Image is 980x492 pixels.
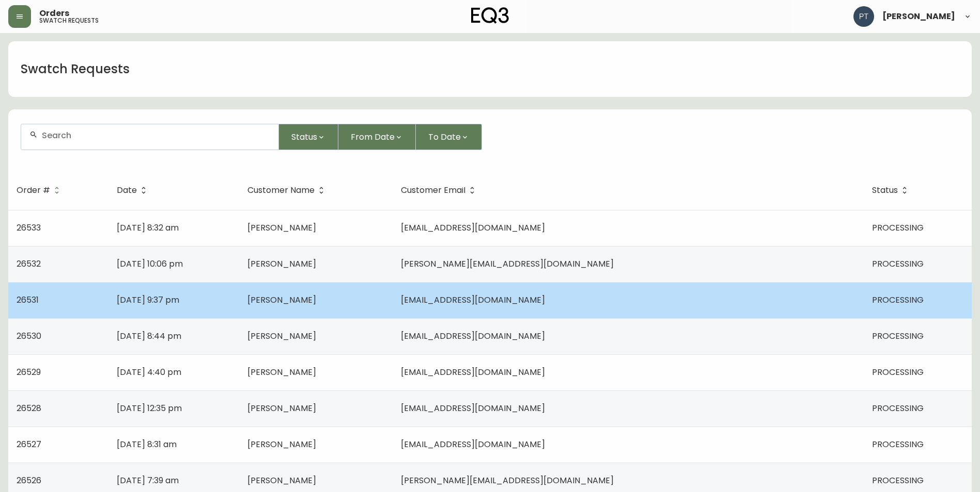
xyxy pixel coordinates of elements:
button: Status [279,124,338,150]
span: 26527 [17,438,41,450]
span: [EMAIL_ADDRESS][DOMAIN_NAME] [401,294,545,306]
span: [PERSON_NAME][EMAIL_ADDRESS][DOMAIN_NAME] [401,474,614,486]
span: Customer Name [247,186,328,195]
span: [DATE] 8:44 pm [117,330,181,342]
span: From Date [351,130,395,143]
span: PROCESSING [872,222,924,234]
span: [DATE] 8:31 am [117,438,177,450]
span: [EMAIL_ADDRESS][DOMAIN_NAME] [401,366,545,378]
span: 26528 [17,402,41,414]
span: 26526 [17,474,41,486]
span: [DATE] 8:32 am [117,222,179,234]
button: From Date [338,124,416,150]
span: PROCESSING [872,474,924,486]
span: PROCESSING [872,258,924,270]
span: [PERSON_NAME] [247,438,316,450]
span: [PERSON_NAME] [247,402,316,414]
span: [DATE] 4:40 pm [117,366,181,378]
span: [PERSON_NAME] [882,12,955,21]
span: [PERSON_NAME] [247,222,316,234]
span: Date [117,187,137,193]
input: Search [42,130,270,140]
span: To Date [428,130,461,143]
h1: Swatch Requests [21,60,130,78]
span: 26532 [17,258,41,270]
span: Status [872,187,898,193]
span: Customer Email [401,186,479,195]
span: [PERSON_NAME] [247,258,316,270]
span: [DATE] 7:39 am [117,474,179,486]
span: Orders [39,9,69,18]
span: PROCESSING [872,438,924,450]
span: [DATE] 10:06 pm [117,258,183,270]
button: To Date [416,124,482,150]
span: [PERSON_NAME][EMAIL_ADDRESS][DOMAIN_NAME] [401,258,614,270]
span: [PERSON_NAME] [247,294,316,306]
span: Order # [17,187,50,193]
span: Customer Email [401,187,465,193]
span: [PERSON_NAME] [247,474,316,486]
img: logo [471,7,509,24]
h5: swatch requests [39,18,99,24]
span: Status [291,130,317,143]
span: 26529 [17,366,41,378]
span: [EMAIL_ADDRESS][DOMAIN_NAME] [401,330,545,342]
span: 26531 [17,294,39,306]
span: PROCESSING [872,402,924,414]
img: 986dcd8e1aab7847125929f325458823 [853,6,874,27]
span: [DATE] 12:35 pm [117,402,182,414]
span: [PERSON_NAME] [247,366,316,378]
span: [PERSON_NAME] [247,330,316,342]
span: [DATE] 9:37 pm [117,294,179,306]
span: [EMAIL_ADDRESS][DOMAIN_NAME] [401,438,545,450]
span: PROCESSING [872,330,924,342]
span: PROCESSING [872,294,924,306]
span: Date [117,186,150,195]
span: PROCESSING [872,366,924,378]
span: Customer Name [247,187,315,193]
span: Status [872,186,911,195]
span: Order # [17,186,64,195]
span: 26533 [17,222,41,234]
span: [EMAIL_ADDRESS][DOMAIN_NAME] [401,222,545,234]
span: 26530 [17,330,41,342]
span: [EMAIL_ADDRESS][DOMAIN_NAME] [401,402,545,414]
